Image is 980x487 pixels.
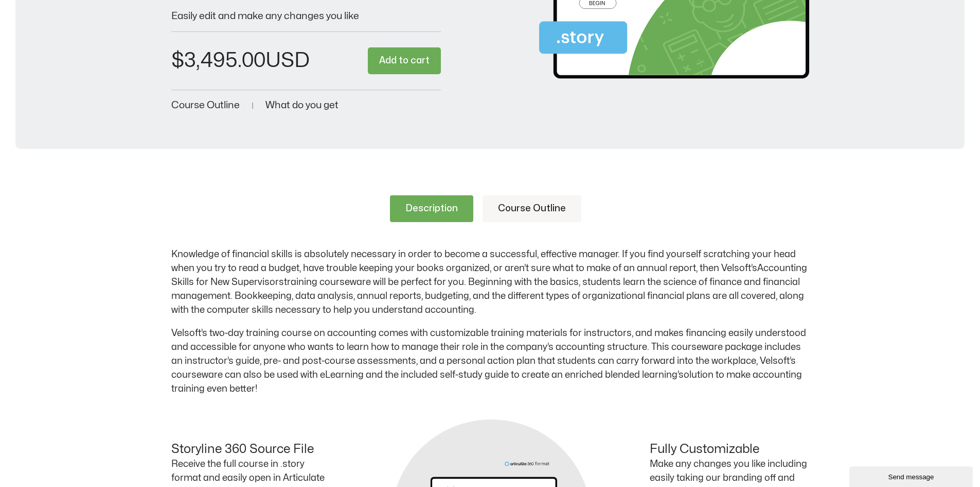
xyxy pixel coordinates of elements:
p: Knowledge of financial skills is absolutely necessary in order to become a successful, effective ... [171,247,809,317]
a: Course Outline [171,100,240,110]
a: Description [390,195,473,222]
a: What do you get [265,100,338,110]
p: Easily edit and make any changes you like [171,11,441,21]
iframe: chat widget [849,464,975,487]
bdi: 3,495.00 [171,51,265,71]
a: Course Outline [483,195,581,222]
h4: Storyline 360 Source File [171,442,331,457]
button: Add to cart [368,47,441,75]
p: Velsoft’s two-day training course on accounting comes with customizable training materials for in... [171,326,809,396]
span: $ [171,51,184,71]
h4: Fully Customizable [650,442,809,457]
